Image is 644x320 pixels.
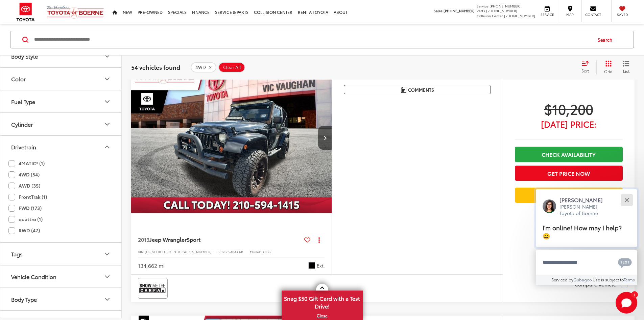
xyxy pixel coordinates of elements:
[573,277,593,282] a: Gubagoo.
[191,62,216,72] button: remove 4WD
[401,87,406,92] img: Comments
[103,295,111,303] div: Body Type
[187,235,200,243] span: Sport
[11,296,37,302] div: Body Type
[0,90,122,112] button: Fuel TypeFuel Type
[282,291,362,312] span: Snag $50 Gift Card with a Test Drive!
[11,76,26,82] div: Color
[344,85,491,94] button: Comments
[0,243,122,265] button: TagsTags
[8,180,40,191] label: AWD (35)
[103,52,111,60] div: Body Style
[33,31,591,48] input: Search by Make, Model, or Keyword
[218,62,245,72] button: Clear All
[536,250,637,275] textarea: Type your message
[486,8,517,13] span: [PHONE_NUMBER]
[615,12,630,17] span: Saved
[139,279,166,297] img: View CARFAX report
[591,31,622,48] button: Search
[551,277,573,282] span: Serviced by
[138,262,165,270] div: 134,662 mi
[0,288,122,310] button: Body TypeBody Type
[477,8,485,13] span: Parts
[596,60,618,74] button: Grid View
[317,262,325,269] span: Ext.
[536,189,637,285] div: Close[PERSON_NAME][PERSON_NAME] Toyota of BoerneI'm online! How may I help? 😀Type your messageCha...
[223,64,241,70] span: Clear All
[619,193,634,207] button: Close
[0,136,122,158] button: DrivetrainDrivetrain
[8,169,40,180] label: 4WD (54)
[578,60,596,74] button: Select sort value
[131,62,332,213] a: 2013 Jeep Wrangler Sport2013 Jeep Wrangler Sport2013 Jeep Wrangler Sport2013 Jeep Wrangler Sport
[0,45,122,67] button: Body StyleBody Style
[623,68,629,73] span: List
[131,62,332,214] img: 2013 Jeep Wrangler Sport
[0,265,122,287] button: Vehicle ConditionVehicle Condition
[504,13,535,18] span: [PHONE_NUMBER]
[618,60,635,74] button: List View
[490,3,521,8] span: [PHONE_NUMBER]
[11,273,56,280] div: Vehicle Condition
[47,5,104,19] img: Vic Vaughan Toyota of Boerne
[559,204,610,217] p: [PERSON_NAME] Toyota of Boerne
[131,63,180,71] span: 54 vehicles found
[103,143,111,151] div: Drivetrain
[313,234,325,246] button: Actions
[344,75,491,80] h4: More Details
[103,75,111,83] div: Color
[604,68,613,74] span: Grid
[8,158,45,169] label: 4MATIC® (1)
[318,126,332,150] button: Next image
[218,249,228,254] span: Stock:
[543,223,622,240] span: I'm online! How may I help? 😀
[103,273,111,281] div: Vehicle Condition
[477,13,503,18] span: Collision Center
[11,53,38,59] div: Body Style
[616,255,634,270] button: Chat with SMS
[138,249,145,254] span: VIN:
[149,235,187,243] span: Jeep Wrangler
[618,257,632,268] svg: Text
[515,188,623,203] a: Value Your Trade
[581,68,589,73] span: Sort
[308,262,315,269] span: Black
[11,144,36,150] div: Drivetrain
[103,250,111,258] div: Tags
[195,64,206,70] span: 4WD
[138,235,149,243] span: 2013
[250,249,261,254] span: Model:
[8,214,43,225] label: quattro (1)
[131,62,332,213] div: 2013 Jeep Wrangler Sport 0
[11,121,33,127] div: Cylinder
[593,277,624,282] span: Use is subject to
[559,196,610,204] p: [PERSON_NAME]
[8,225,40,236] label: RWD (47)
[8,202,42,214] label: FWD (173)
[444,8,475,13] span: [PHONE_NUMBER]
[515,100,623,117] span: $10,200
[0,68,122,90] button: ColorColor
[138,236,302,243] a: 2013Jeep WranglerSport
[515,147,623,162] a: Check Availability
[0,113,122,135] button: CylinderCylinder
[103,98,111,106] div: Fuel Type
[318,237,320,242] span: dropdown dots
[408,87,434,93] span: Comments
[145,249,212,254] span: [US_VEHICLE_IDENTIFICATION_NUMBER]
[228,249,243,254] span: 5404AAB
[616,292,637,314] button: Toggle Chat Window
[616,292,637,314] svg: Start Chat
[103,120,111,128] div: Cylinder
[515,121,623,127] span: [DATE] Price:
[585,12,601,17] span: Contact
[515,166,623,181] button: Get Price Now
[624,277,635,282] a: Terms
[477,3,488,8] span: Service
[540,12,555,17] span: Service
[11,251,23,257] div: Tags
[11,98,35,105] div: Fuel Type
[8,191,47,202] label: FrontTrak (1)
[563,12,577,17] span: Map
